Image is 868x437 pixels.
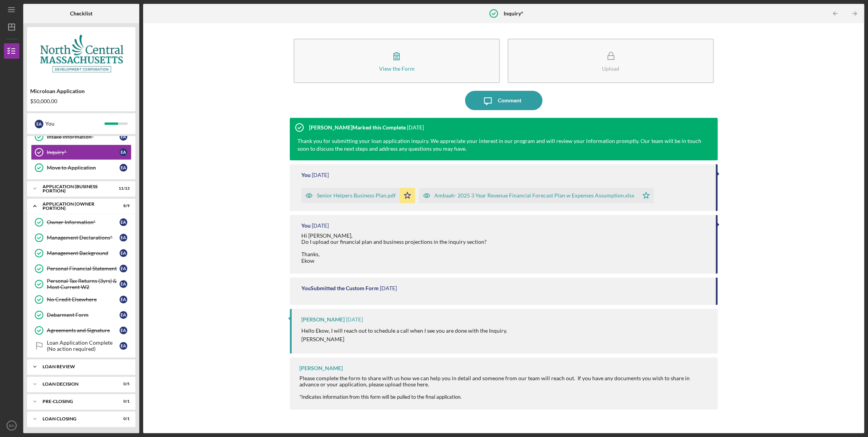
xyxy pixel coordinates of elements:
a: Management Declarations*EA [31,230,132,245]
div: E A [120,296,127,303]
a: No Credit ElsewhereEA [31,292,132,307]
text: EA [9,423,14,428]
img: Product logo [27,31,135,77]
div: E A [120,133,127,141]
div: You Submitted the Custom Form [301,285,379,291]
a: Personal Tax Returns (3yrs) & Most Current W2EA [31,276,132,292]
div: You [301,223,311,229]
div: Personal Financial Statement [47,265,120,272]
button: Comment [465,91,542,110]
div: 0 / 1 [116,417,130,421]
div: Agreements and Signature [47,327,120,333]
div: Owner Information* [47,219,120,225]
button: View the Form [294,39,500,83]
div: E A [120,265,127,272]
a: Move to ApplicationEA [31,160,132,175]
button: Upload [507,39,714,83]
div: APPLICATION (BUSINESS PORTION) [43,184,110,193]
b: Checklist [70,10,92,17]
div: View the Form [379,66,414,71]
div: E A [120,326,127,334]
div: No Credit Elsewhere [47,296,120,303]
div: Senior Helpers Business Plan.pdf [317,192,396,199]
a: Personal Financial StatementEA [31,261,132,276]
div: [PERSON_NAME] [301,316,345,323]
div: E A [120,164,127,172]
div: E A [120,280,127,288]
div: E A [120,148,127,156]
time: 2025-06-12 13:13 [346,316,363,323]
div: Debarment Form [47,312,120,318]
div: E A [120,218,127,226]
div: 0 / 1 [116,399,130,404]
a: Owner Information*EA [31,214,132,230]
a: Loan Application Complete (No action required)EA [31,338,132,354]
a: Management BackgroundEA [31,245,132,261]
div: Upload [602,66,619,71]
button: Ambaah- 2025 3 Year Revenue Financial Forecast Plan w Expenses Assumption.xlsx [419,188,654,203]
div: [PERSON_NAME] Marked this Complete [309,124,406,131]
div: E A [120,234,127,241]
b: Inquiry* [503,10,523,17]
div: Move to Application [47,165,120,171]
div: Ambaah- 2025 3 Year Revenue Financial Forecast Plan w Expenses Assumption.xlsx [434,192,634,199]
div: E A [120,342,127,350]
div: Comment [497,91,521,110]
span: *Indicates information from this form will be pulled to the final application. [299,394,461,400]
a: Intake Information*EA [31,129,132,145]
div: APPLICATION (OWNER PORTION) [43,202,110,211]
div: Loan Application Complete (No action required) [47,340,120,352]
div: Inquiry* [47,149,120,155]
div: LOAN CLOSING [43,417,110,421]
div: 11 / 13 [116,186,130,191]
div: Hi [PERSON_NAME], Do I upload our financial plan and business projections in the inquiry section?... [301,233,487,264]
div: Intake Information* [47,134,120,140]
div: E A [35,120,43,128]
div: Please complete the form to share with us how we can help you in detail and someone from our team... [299,375,710,388]
div: E A [120,249,127,257]
a: Debarment FormEA [31,307,132,323]
div: 0 / 5 [116,382,130,386]
time: 2025-06-27 18:40 [380,285,397,291]
a: Inquiry*EA [31,145,132,160]
time: 2025-06-27 18:43 [312,223,329,229]
button: EA [4,418,19,433]
p: [PERSON_NAME] [301,335,507,343]
a: Agreements and SignatureEA [31,323,132,338]
div: LOAN DECISION [43,382,110,386]
div: [PERSON_NAME] [299,365,343,371]
div: PRE-CLOSING [43,399,110,404]
div: Thank you for submitting your loan application inquiry. We appreciate your interest in our progra... [297,137,702,153]
div: E A [120,311,127,319]
p: Hello Ekow, I will reach out to schedule a call when I see you are done with the Inquiry. [301,326,507,335]
div: You [301,172,311,178]
div: Personal Tax Returns (3yrs) & Most Current W2 [47,278,120,290]
button: Senior Helpers Business Plan.pdf [301,188,415,203]
time: 2025-06-30 13:48 [407,124,424,131]
time: 2025-06-28 12:34 [312,172,329,178]
div: 8 / 9 [116,204,130,208]
div: Management Background [47,250,120,256]
div: You [45,117,104,130]
div: LOAN REVIEW [43,364,126,369]
div: $50,000.00 [30,98,132,104]
div: Management Declarations* [47,235,120,241]
div: Microloan Application [30,88,132,94]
